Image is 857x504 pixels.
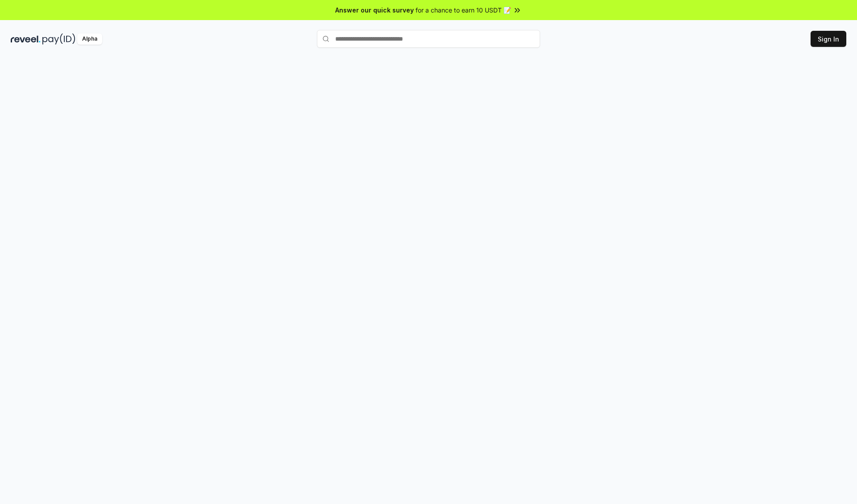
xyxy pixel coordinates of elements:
div: Alpha [77,33,102,45]
span: Answer our quick survey [335,5,414,15]
img: pay_id [42,33,75,45]
img: reveel_dark [11,33,41,45]
button: Sign In [811,31,846,47]
span: for a chance to earn 10 USDT 📝 [416,5,511,15]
